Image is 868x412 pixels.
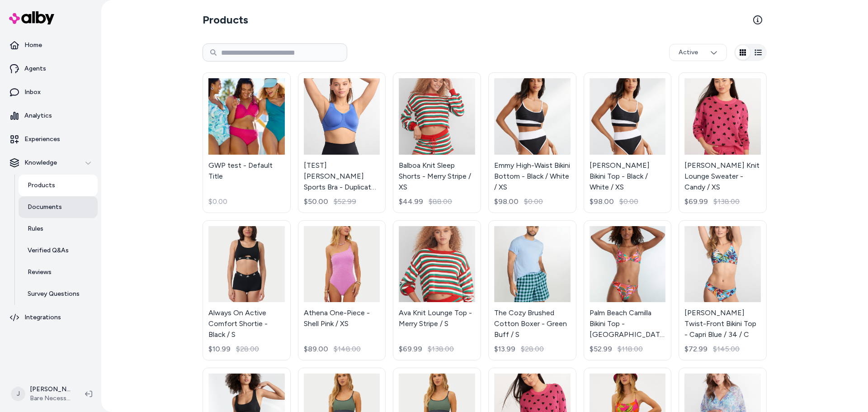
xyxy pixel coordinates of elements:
button: Active [669,44,727,61]
p: Integrations [24,313,61,322]
p: Knowledge [24,158,57,167]
p: Home [24,41,42,50]
p: [PERSON_NAME] [30,385,71,394]
a: Documents [19,196,98,218]
a: Ava Knit Lounge Top - Merry Stripe / SAva Knit Lounge Top - Merry Stripe / S$69.99$138.00 [393,220,481,361]
a: GWP test - Default TitleGWP test - Default Title$0.00 [203,72,291,213]
a: Integrations [4,307,98,328]
a: Always On Active Comfort Shortie - Black / SAlways On Active Comfort Shortie - Black / S$10.99$28.00 [203,220,291,361]
a: Experiences [4,128,98,150]
p: Documents [28,203,62,212]
p: Analytics [24,111,52,120]
a: Athena One-Piece - Shell Pink / XSAthena One-Piece - Shell Pink / XS$89.00$148.00 [298,220,386,361]
button: J[PERSON_NAME]Bare Necessities [5,379,78,408]
a: Rules [19,218,98,240]
h2: Products [203,13,248,27]
p: Verified Q&As [28,246,69,255]
a: Products [19,175,98,196]
a: Home [4,34,98,56]
button: Knowledge [4,152,98,174]
a: Analytics [4,105,98,127]
a: Inbox [4,81,98,103]
a: Emmy High-Waist Bikini Bottom - Black / White / XSEmmy High-Waist Bikini Bottom - Black / White /... [488,72,576,213]
p: Survey Questions [28,289,80,298]
a: Agents [4,58,98,80]
a: Balboa Knit Sleep Shorts - Merry Stripe / XSBalboa Knit Sleep Shorts - Merry Stripe / XS$44.99$88.00 [393,72,481,213]
span: J [11,387,25,401]
a: The Cozy Brushed Cotton Boxer - Green Buff / SThe Cozy Brushed Cotton Boxer - Green Buff / S$13.9... [488,220,576,361]
p: Rules [28,224,43,233]
a: Eva Longline Bikini Top - Black / White / XS[PERSON_NAME] Bikini Top - Black / White / XS$98.00$0.00 [584,72,672,213]
p: Reviews [28,268,52,277]
a: Survey Questions [19,283,98,305]
img: alby Logo [9,11,54,24]
span: Bare Necessities [30,394,71,403]
p: Inbox [24,88,41,97]
a: Palm Beach Camilla Bikini Top - Palm Beach / XSPalm Beach Camilla Bikini Top - [GEOGRAPHIC_DATA] ... [584,220,672,361]
a: Reviews [19,261,98,283]
p: Products [28,181,55,190]
a: Ottilie Twist-Front Bikini Top - Capri Blue / 34 / C[PERSON_NAME] Twist-Front Bikini Top - Capri ... [679,220,767,361]
a: [TEST] Simone Underwire Sports Bra - Duplicate Import Test - Coronet Blue / 32 / C[TEST] [PERSON_... [298,72,386,213]
p: Experiences [24,135,60,144]
a: Verified Q&As [19,240,98,261]
a: Callie Knit Lounge Sweater - Candy / XS[PERSON_NAME] Knit Lounge Sweater - Candy / XS$69.99$138.00 [679,72,767,213]
p: Agents [24,64,46,73]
